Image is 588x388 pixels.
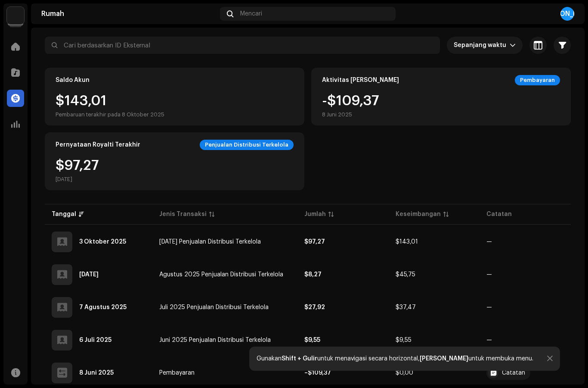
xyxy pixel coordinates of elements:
[396,272,415,278] font: $45,75
[7,7,24,24] img: de0d2825-999c-4937-b35a-9adca56ee094
[79,337,111,343] font: 6 Juli 2025
[45,37,440,54] input: Cari berdasarkan ID Eksternal
[52,211,76,217] font: Tanggal
[304,239,325,245] font: $97,27
[304,337,320,343] font: $9,55
[396,304,416,310] font: $37,47
[486,239,492,245] font: —
[240,11,262,17] font: Mencari
[56,77,90,83] font: Saldo Akun
[396,337,412,343] font: $9,55
[41,10,64,17] font: Rumah
[486,337,492,343] font: —
[56,176,72,182] font: [DATE]
[304,211,326,217] font: Jumlah
[79,370,114,376] font: 8 Juni 2025
[159,239,261,245] span: Sep 2025 Penjualan Distribusi Terkelola
[205,142,288,147] font: Penjualan Distribusi Terkelola
[486,366,564,380] span: Pembayaran Otomatis Euphoria - 202505
[486,304,492,310] font: —
[79,272,99,278] font: [DATE]
[159,304,269,310] font: Juli 2025 Penjualan Distribusi Terkelola
[282,356,317,362] font: Shift + Gulir
[304,370,331,376] font: –$109,37
[486,272,492,278] font: —
[322,112,352,117] font: 8 Juni 2025
[159,337,271,343] font: Juni 2025 Penjualan Distribusi Terkelola
[79,239,126,245] font: 3 Oktober 2025
[468,356,533,362] font: untuk membuka menu.
[520,77,555,83] font: Pembayaran
[159,370,195,376] font: Pembayaran
[56,112,164,117] font: Pembaruan terakhir pada 8 Oktober 2025
[79,304,127,310] font: 7 Agustus 2025
[304,272,322,278] font: $8,27
[420,356,468,362] font: [PERSON_NAME]
[56,142,140,148] font: Pernyataan Royalti Terakhir
[454,42,506,48] font: Sepanjang waktu
[159,272,283,278] font: Agustus 2025 Penjualan Distribusi Terkelola
[510,37,516,54] div: pemicu tarik-turun
[317,356,420,362] font: untuk menavigasi secara horizontal,
[396,370,413,376] font: $0,00
[322,77,399,83] font: Aktivitas [PERSON_NAME]
[396,239,418,245] font: $143,01
[79,272,99,278] div: 5 September 2025
[454,37,510,54] span: Sepanjang waktu
[159,239,261,245] font: [DATE] Penjualan Distribusi Terkelola
[304,304,325,310] font: $27,92
[396,211,441,217] font: Keseimbangan
[257,356,282,362] font: Gunakan
[159,211,207,217] font: Jenis Transaksi
[502,370,525,376] font: Catatan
